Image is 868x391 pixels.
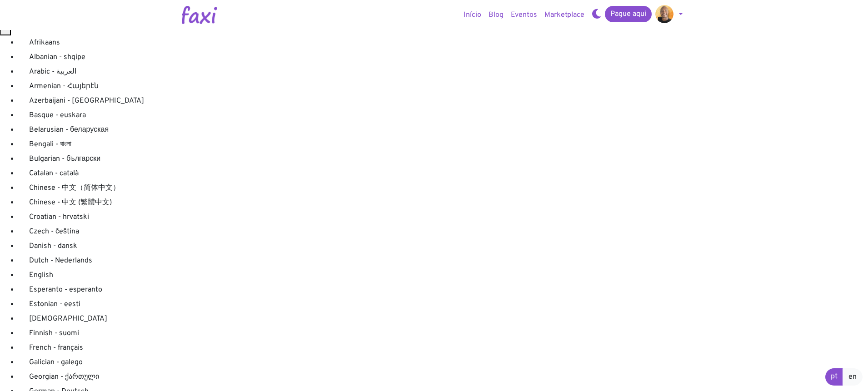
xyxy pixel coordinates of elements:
[18,224,868,239] a: Czech - čeština
[18,195,868,210] a: Chinese - 中文 (繁體中文)
[460,6,485,24] a: Início
[18,239,868,253] a: Danish - dansk
[18,35,868,50] a: Afrikaans
[18,297,868,312] a: Estonian - eesti
[18,94,868,108] a: Azerbaijani - [GEOGRAPHIC_DATA]
[541,6,588,24] a: Marketplace
[18,108,868,123] a: Basque - euskara
[18,152,868,166] a: Bulgarian - български
[18,341,868,355] a: French - français
[18,326,868,341] a: Finnish - suomi
[18,166,868,181] a: Catalan - català
[18,64,868,79] a: Arabic - ‎‫العربية‬‎
[18,253,868,268] a: Dutch - Nederlands
[18,282,868,297] a: Esperanto - esperanto
[825,368,843,386] a: pt
[605,6,652,22] a: Pague aqui
[18,181,868,195] a: Chinese - 中文（简体中文）
[843,368,863,386] a: en
[18,210,868,224] a: Croatian - hrvatski
[18,370,868,384] a: Georgian - ქართული
[18,312,868,326] a: [DEMOGRAPHIC_DATA]
[485,6,507,24] a: Blog
[182,6,217,24] img: Logotipo Faxi Online
[18,79,868,94] a: Armenian - Հայերէն
[18,137,868,152] a: Bengali - বাংলা
[507,6,541,24] a: Eventos
[18,50,868,64] a: Albanian - shqipe
[18,268,868,282] a: English
[18,123,868,137] a: Belarusian - беларуская
[18,355,868,370] a: Galician - galego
